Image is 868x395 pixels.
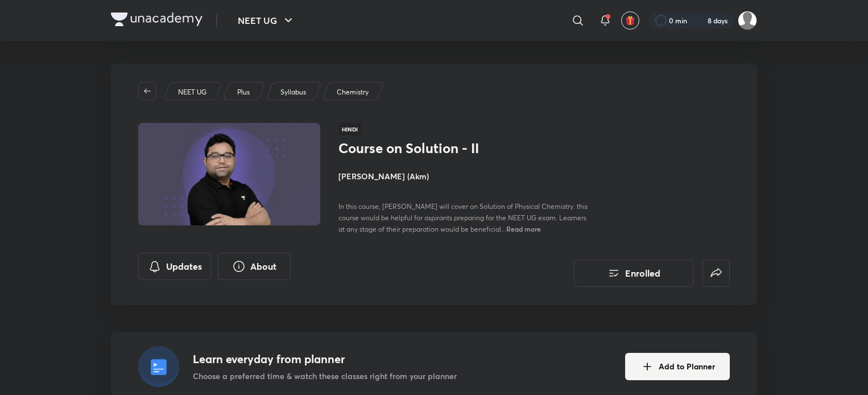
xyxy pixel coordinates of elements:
span: In this course, [PERSON_NAME] will cover on Solution of Physical Chemistry. this course would be ... [338,202,588,233]
p: Choose a preferred time & watch these classes right from your planner [193,370,457,382]
p: NEET UG [178,87,206,97]
button: NEET UG [231,9,302,32]
p: Syllabus [280,87,306,97]
img: Company Logo [111,13,202,26]
span: Read more [506,224,541,233]
button: Updates [138,253,211,280]
p: Plus [237,87,250,97]
h4: [PERSON_NAME] (Akm) [338,170,593,182]
a: Company Logo [111,13,202,29]
a: Syllabus [279,87,308,97]
h1: Course on Solution - II [338,140,524,157]
button: About [218,253,291,280]
h4: Learn everyday from planner [193,351,457,368]
img: avatar [625,15,635,26]
img: Thumbnail [137,122,322,227]
a: Plus [235,87,252,97]
a: Chemistry [335,87,371,97]
img: streak [694,15,705,26]
button: avatar [621,11,639,30]
p: Chemistry [337,87,369,97]
span: Hindi [338,123,361,135]
button: false [702,260,730,287]
button: Add to Planner [625,353,730,380]
a: NEET UG [176,87,209,97]
img: surabhi [738,11,757,30]
button: Enrolled [574,260,693,287]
